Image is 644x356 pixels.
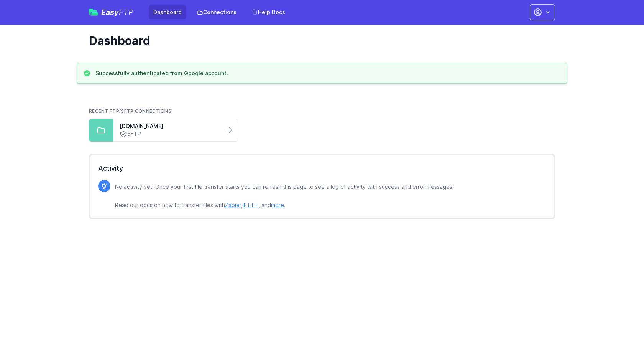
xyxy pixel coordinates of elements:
[243,202,258,208] a: IFTTT
[89,8,133,16] a: EasyFTP
[247,5,290,19] a: Help Docs
[98,163,546,174] h2: Activity
[89,34,549,48] h1: Dashboard
[119,8,133,17] span: FTP
[149,5,186,19] a: Dashboard
[115,182,454,210] p: No activity yet. Once your first file transfer starts you can refresh this page to see a log of a...
[89,9,98,16] img: easyftp_logo.png
[95,69,228,77] h3: Successfully authenticated from Google account.
[89,108,555,114] h2: Recent FTP/SFTP Connections
[120,122,216,130] a: [DOMAIN_NAME]
[192,5,241,19] a: Connections
[225,202,241,208] a: Zapier
[101,8,133,16] span: Easy
[120,130,216,138] a: SFTP
[271,202,284,208] a: more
